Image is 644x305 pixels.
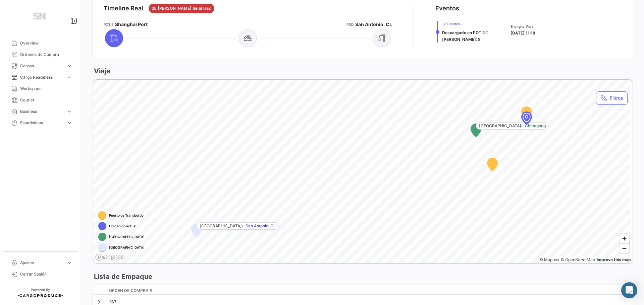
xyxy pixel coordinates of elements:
[521,111,532,125] div: Map marker
[20,120,64,126] span: Estadísticas
[109,213,144,218] span: Puerto de Transbordo
[106,285,630,297] datatable-header-cell: Orden de Compra #
[20,52,72,58] span: Órdenes de Compra
[66,108,72,115] span: expand_more
[596,91,628,105] button: Filtros
[442,30,485,35] span: Descargado en POT 2
[109,234,145,239] span: [GEOGRAPHIC_DATA]
[620,234,629,243] button: Zoom in
[355,21,392,28] span: San Antonio, CL
[5,83,75,94] a: Workspace
[479,123,522,129] span: [GEOGRAPHIC_DATA]:
[511,24,535,29] span: Shanghai Port
[539,257,559,262] a: Mapbox
[191,224,202,237] div: Map marker
[66,120,72,126] span: expand_more
[109,299,627,305] div: 267
[511,30,535,35] span: [DATE] 11:18
[200,223,243,229] span: [GEOGRAPHIC_DATA]:
[23,8,57,27] img: Manufactura+Logo.png
[20,63,64,69] span: Cargas
[66,63,72,69] span: expand_more
[66,260,72,266] span: expand_more
[621,282,637,298] div: Abrir Intercom Messenger
[20,40,72,46] span: Overview
[109,245,145,250] span: [GEOGRAPHIC_DATA]
[104,22,113,27] app-card-info-title: POT 2
[435,4,459,13] div: Eventos
[560,257,595,262] a: OpenStreetMap
[20,108,64,115] span: Business
[5,94,75,106] a: Courier
[20,271,72,277] span: Cerrar Sesión
[109,223,137,229] span: Ubicación actual
[66,74,72,80] span: expand_more
[93,272,152,281] h3: Lista de Empaque
[109,288,152,294] span: Orden de Compra #
[620,244,629,253] span: Zoom out
[152,5,211,11] span: 26 [PERSON_NAME] de atraso
[20,74,64,80] span: Cargo Readiness
[93,66,110,76] h3: Viaje
[5,49,75,60] a: Órdenes de Compra
[442,21,489,26] span: 12 Eventos +
[442,37,481,42] span: [PERSON_NAME]: 8
[487,158,498,171] div: Map marker
[620,243,629,253] button: Zoom out
[346,22,354,27] app-card-info-title: POD
[5,37,75,49] a: Overview
[20,260,64,266] span: Ajustes
[104,4,143,13] div: Timeline Real
[246,223,276,229] span: San Antonio, CL
[95,253,125,261] a: Mapbox logo
[93,80,630,264] canvas: Map
[20,97,72,103] span: Courier
[471,124,481,137] div: Map marker
[597,257,631,262] a: Map feedback
[20,86,72,92] span: Workspace
[115,21,148,28] span: Shanghai Port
